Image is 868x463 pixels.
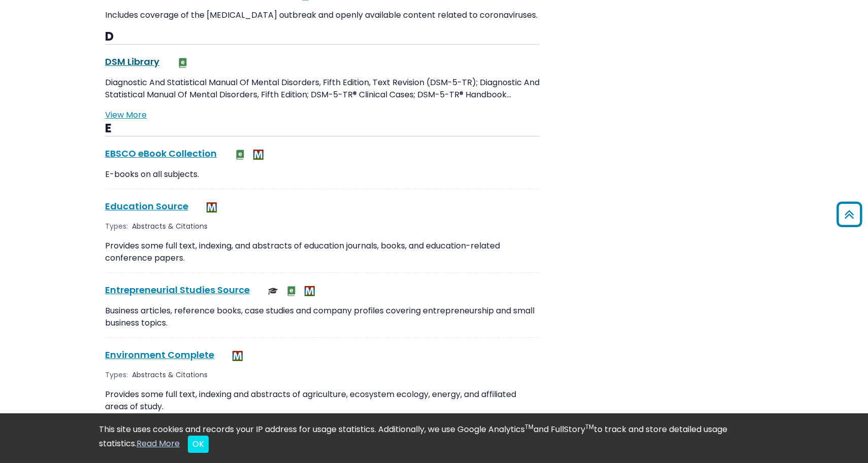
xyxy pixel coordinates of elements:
p: Provides some full text, indexing and abstracts of agriculture, ecosystem ecology, energy, and af... [105,388,540,413]
button: Close [188,436,209,453]
p: Diagnostic And Statistical Manual Of Mental Disorders, Fifth Edition, Text Revision (DSM-5-TR); D... [105,77,540,101]
img: Scholarly or Peer Reviewed [268,286,278,296]
a: DSM Library [105,55,159,68]
img: MeL (Michigan electronic Library) [207,202,217,212]
span: Types: [105,370,128,380]
sup: TM [525,422,533,431]
a: Read More [137,438,180,449]
div: Abstracts & Citations [132,370,210,380]
a: EBSCO eBook Collection [105,147,217,160]
a: View More [105,109,147,121]
img: e-Book [286,286,296,296]
h3: E [105,121,540,136]
p: Includes coverage of the [MEDICAL_DATA] outbreak and openly available content related to coronavi... [105,9,540,21]
p: Business articles, reference books, case studies and company profiles covering entrepreneurship a... [105,305,540,329]
div: This site uses cookies and records your IP address for usage statistics. Additionally, we use Goo... [99,423,769,453]
div: Abstracts & Citations [132,221,210,232]
a: Entrepreneurial Studies Source [105,283,250,296]
img: MeL (Michigan electronic Library) [305,286,315,296]
img: e-Book [178,58,188,68]
p: E-books on all subjects. [105,168,540,181]
a: Back to Top [833,206,865,223]
sup: TM [585,422,594,431]
p: Provides some full text, indexing, and abstracts of education journals, books, and education-rela... [105,240,540,264]
img: MeL (Michigan electronic Library) [253,150,263,160]
a: Education Source [105,200,188,212]
img: MeL (Michigan electronic Library) [232,351,243,361]
span: Types: [105,221,128,232]
img: e-Book [235,150,245,160]
h3: D [105,29,540,45]
a: Environment Complete [105,348,214,361]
